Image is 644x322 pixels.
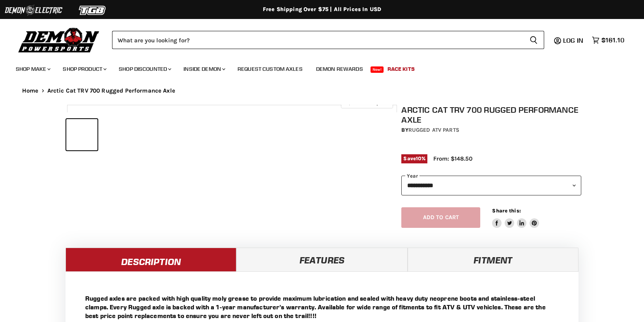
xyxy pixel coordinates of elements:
form: Product [112,31,544,49]
button: Arctic Cat TRV 700 Rugged Performance Axle thumbnail [133,119,165,150]
a: Request Custom Axles [232,61,309,77]
a: Log in [560,37,588,44]
button: Arctic Cat TRV 700 Rugged Performance Axle thumbnail [167,119,198,150]
button: Arctic Cat TRV 700 Rugged Performance Axle thumbnail [201,119,232,150]
a: Rugged ATV Parts [408,127,459,133]
div: by [401,126,581,134]
img: Demon Electric Logo 2 [4,3,63,18]
span: Arctic Cat TRV 700 Rugged Performance Axle [47,87,175,94]
a: Description [66,248,236,271]
span: Log in [563,36,583,44]
a: Race Kits [382,61,421,77]
a: Inside Demon [178,61,230,77]
a: $161.10 [588,34,628,46]
button: Arctic Cat TRV 700 Rugged Performance Axle thumbnail [234,119,266,150]
select: year [401,176,581,195]
a: Shop Make [10,61,55,77]
aside: Share this: [492,207,539,228]
span: 10 [416,155,421,161]
h1: Arctic Cat TRV 700 Rugged Performance Axle [401,105,581,125]
span: Click to expand [345,100,389,106]
span: New! [371,66,384,73]
button: Search [523,31,544,49]
a: Demon Rewards [310,61,369,77]
span: $161.10 [601,36,624,44]
img: Demon Powersports [16,26,102,54]
input: Search [112,31,523,49]
a: Shop Discounted [113,61,176,77]
a: Shop Product [57,61,111,77]
div: Free Shipping Over $75 | All Prices In USD [6,6,638,13]
button: Arctic Cat TRV 700 Rugged Performance Axle thumbnail [100,119,131,150]
span: From: $148.50 [433,155,472,162]
a: Home [22,87,39,94]
span: Save % [401,154,427,163]
span: Share this: [492,208,520,214]
a: Features [236,248,407,271]
a: Fitment [408,248,578,271]
img: TGB Logo 2 [63,3,122,18]
ul: Main menu [10,58,622,77]
nav: Breadcrumbs [6,87,638,94]
button: Arctic Cat TRV 700 Rugged Performance Axle thumbnail [66,119,97,150]
p: Rugged axles are packed with high quality moly grease to provide maximum lubrication and sealed w... [85,294,559,320]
